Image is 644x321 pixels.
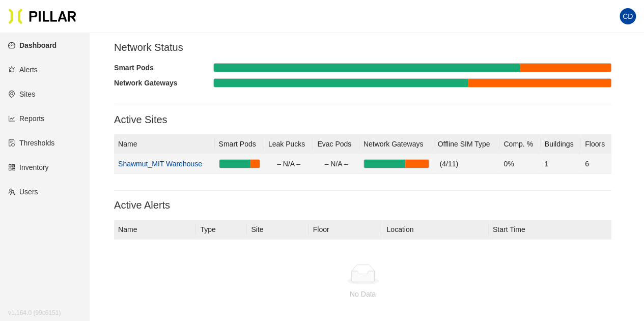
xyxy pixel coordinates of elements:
[247,220,309,240] th: Site
[8,163,49,171] a: qrcodeInventory
[122,288,603,300] div: No Data
[114,77,213,89] div: Network Gateways
[114,220,196,240] th: Name
[499,154,540,174] td: 0%
[439,160,458,168] span: (4/11)
[8,8,76,24] img: Pillar Technologies
[317,158,355,169] div: – N/A –
[581,154,611,174] td: 6
[114,41,611,54] h3: Network Status
[268,158,309,169] div: – N/A –
[313,134,359,154] th: Evac Pods
[118,160,202,168] a: Shawmut_MIT Warehouse
[114,113,611,126] h3: Active Sites
[8,188,38,196] a: teamUsers
[359,134,434,154] th: Network Gateways
[623,8,633,24] span: CD
[541,154,581,174] td: 1
[114,62,213,73] div: Smart Pods
[499,134,540,154] th: Comp. %
[114,134,215,154] th: Name
[382,220,488,240] th: Location
[489,220,611,240] th: Start Time
[309,220,383,240] th: Floor
[581,134,611,154] th: Floors
[8,90,35,98] a: environmentSites
[114,199,611,212] h3: Active Alerts
[8,66,38,74] a: alertAlerts
[264,134,313,154] th: Leak Pucks
[215,134,264,154] th: Smart Pods
[8,114,44,123] a: line-chartReports
[541,134,581,154] th: Buildings
[8,41,57,49] a: dashboardDashboard
[196,220,247,240] th: Type
[8,139,54,147] a: exceptionThresholds
[433,134,499,154] th: Offline SIM Type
